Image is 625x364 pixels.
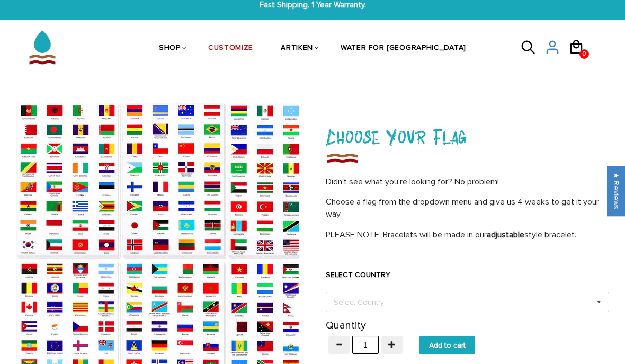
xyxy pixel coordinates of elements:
span: 0 [580,46,588,62]
input: Add to cart [419,336,475,354]
label: Quantity [326,320,366,331]
div: Click to open Judge.me floating reviews tab [607,166,625,216]
a: 0 [568,58,592,60]
h1: Choose Your Flag [326,122,609,150]
p: Choose a flag from the dropdown menu and give us 4 weeks to get it your way. [326,196,609,220]
a: SHOP [159,21,181,76]
img: Choose Your Flag [326,150,359,165]
div: Select Country [331,296,399,308]
a: CUSTOMIZE [208,21,253,76]
p: PLEASE NOTE: Bracelets will be made in our style bracelet. [326,229,609,241]
a: ARTIKEN [281,21,313,76]
label: SELECT COUNTRY [326,270,609,280]
strong: adjustable [487,229,524,240]
p: Didn't see what you're looking for? No problem! [326,176,609,188]
a: WATER FOR [GEOGRAPHIC_DATA] [341,21,466,76]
